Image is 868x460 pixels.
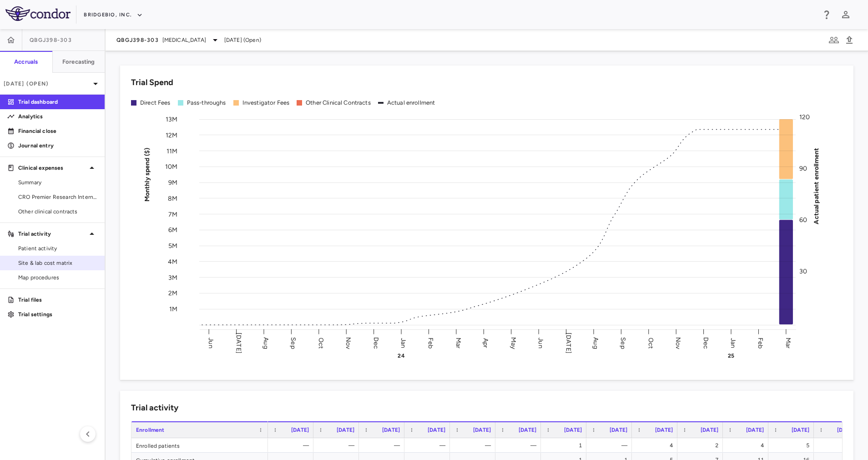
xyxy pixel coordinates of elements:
[777,438,809,453] div: 5
[168,273,177,281] tspan: 3M
[812,147,820,224] tspan: Actual patient enrollment
[367,438,400,453] div: —
[647,337,655,348] text: Oct
[837,427,855,433] span: [DATE]
[168,258,177,265] tspan: 4M
[549,438,582,453] div: 1
[242,99,290,107] div: Investigator Fees
[165,163,177,171] tspan: 10M
[454,337,462,348] text: Mar
[162,36,206,44] span: [MEDICAL_DATA]
[84,8,143,22] button: BridgeBio, Inc.
[18,273,97,282] span: Map procedures
[140,99,171,107] div: Direct Fees
[136,427,165,433] span: Enrollment
[276,438,309,453] div: —
[116,36,159,44] span: QBGJ398-303
[413,438,445,453] div: —
[746,427,764,433] span: [DATE]
[131,438,268,452] div: Enrolled patients
[799,216,807,224] tspan: 60
[317,337,325,348] text: Oct
[18,193,97,201] span: CRO Premier Research International LLC
[701,427,718,433] span: [DATE]
[166,116,177,123] tspan: 13M
[799,268,807,275] tspan: 30
[398,353,404,359] text: 24
[473,427,491,433] span: [DATE]
[510,337,517,349] text: May
[168,242,177,250] tspan: 5M
[784,337,792,348] text: Mar
[537,338,545,348] text: Jun
[131,402,178,414] h6: Trial activity
[619,337,627,349] text: Sep
[382,427,400,433] span: [DATE]
[592,337,600,349] text: Aug
[18,142,97,150] p: Journal entry
[4,80,90,88] p: [DATE] (Open)
[731,438,764,453] div: 4
[5,6,71,21] img: logo-full-SnFGN8VE.png
[18,230,86,238] p: Trial activity
[822,438,855,453] div: 6
[519,427,536,433] span: [DATE]
[428,427,445,433] span: [DATE]
[306,99,371,107] div: Other Clinical Contracts
[168,226,177,234] tspan: 6M
[595,438,627,453] div: —
[30,36,72,44] span: QBGJ398-303
[799,165,807,172] tspan: 90
[458,438,491,453] div: —
[757,337,764,348] text: Feb
[610,427,627,433] span: [DATE]
[18,112,97,121] p: Analytics
[235,333,242,354] text: [DATE]
[168,194,177,202] tspan: 8M
[640,438,673,453] div: 4
[728,353,734,359] text: 25
[799,113,810,121] tspan: 120
[674,337,682,349] text: Nov
[143,147,151,202] tspan: Monthly spend ($)
[729,338,737,348] text: Jan
[187,99,226,107] div: Pass-throughs
[168,289,177,297] tspan: 2M
[504,438,536,453] div: —
[387,99,435,107] div: Actual enrollment
[18,98,97,106] p: Trial dashboard
[18,164,86,172] p: Clinical expenses
[131,76,173,89] h6: Trial Spend
[18,244,97,253] span: Patient activity
[167,147,177,155] tspan: 11M
[427,337,434,348] text: Feb
[291,427,309,433] span: [DATE]
[18,178,97,187] span: Summary
[18,127,97,135] p: Financial close
[168,179,177,187] tspan: 9M
[14,58,38,66] h6: Accruals
[207,338,215,348] text: Jun
[62,58,95,66] h6: Forecasting
[565,333,572,354] text: [DATE]
[372,337,380,349] text: Dec
[655,427,673,433] span: [DATE]
[289,337,297,349] text: Sep
[792,427,809,433] span: [DATE]
[482,338,490,348] text: Apr
[262,337,270,349] text: Aug
[686,438,718,453] div: 2
[322,438,354,453] div: —
[18,296,97,304] p: Trial files
[168,210,177,218] tspan: 7M
[702,337,710,349] text: Dec
[399,338,407,348] text: Jan
[18,259,97,267] span: Site & lab cost matrix
[169,305,177,313] tspan: 1M
[166,131,177,139] tspan: 12M
[337,427,354,433] span: [DATE]
[224,36,261,44] span: [DATE] (Open)
[18,207,97,216] span: Other clinical contracts
[18,310,97,318] p: Trial settings
[564,427,582,433] span: [DATE]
